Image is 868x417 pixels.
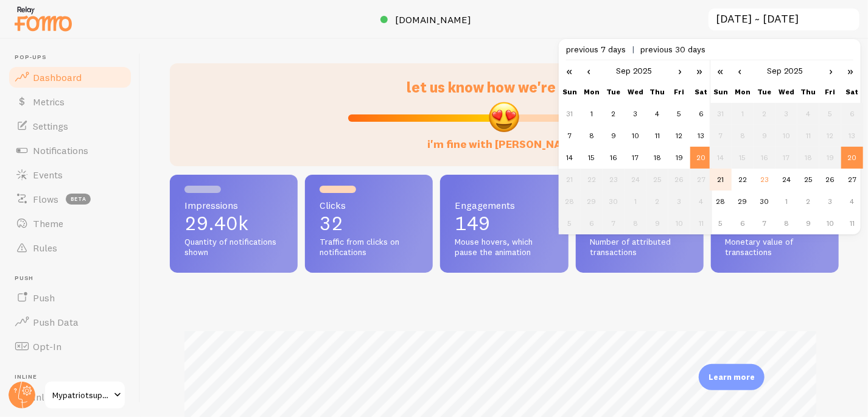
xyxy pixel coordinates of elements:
[819,169,841,191] td: 9/26/2025
[581,81,603,103] th: Mon
[7,138,133,163] a: Notifications
[646,147,668,169] td: 9/18/2025
[559,147,581,169] td: 9/14/2025
[603,103,625,125] td: 9/2/2025
[732,169,754,191] td: 9/22/2025
[625,169,646,191] td: 9/24/2025
[7,236,133,260] a: Rules
[668,103,690,125] td: 9/5/2025
[44,380,126,410] a: Mypatriotsupply
[488,100,520,133] img: emoji.png
[797,147,819,169] td: 9/18/2025
[646,212,668,234] td: 10/9/2025
[668,147,690,169] td: 9/19/2025
[559,81,581,103] th: Sun
[66,194,91,205] span: beta
[625,125,646,147] td: 9/10/2025
[559,103,581,125] td: 8/31/2025
[33,292,55,304] span: Push
[797,191,819,212] td: 10/2/2025
[668,125,690,147] td: 9/12/2025
[690,212,712,234] td: 10/11/2025
[710,125,732,147] td: 9/7/2025
[841,125,863,147] td: 9/13/2025
[754,147,775,169] td: 9/16/2025
[33,316,79,328] span: Push Data
[671,60,689,81] a: ›
[797,81,819,103] th: Thu
[710,60,730,81] a: «
[33,340,61,352] span: Opt-In
[15,275,133,282] span: Push
[699,364,765,390] div: Learn more
[579,60,598,81] a: ‹
[455,200,553,210] span: Engagements
[690,81,712,103] th: Sat
[581,103,603,125] td: 9/1/2025
[754,212,775,234] td: 10/7/2025
[603,169,625,191] td: 9/23/2025
[184,200,283,210] span: Impressions
[710,169,732,191] td: 9/21/2025
[7,211,133,236] a: Theme
[775,125,797,147] td: 9/10/2025
[730,60,749,81] a: ‹
[841,103,863,125] td: 9/6/2025
[646,103,668,125] td: 9/4/2025
[625,212,646,234] td: 10/8/2025
[603,191,625,212] td: 9/30/2025
[7,89,133,114] a: Metrics
[13,3,74,34] img: fomo-relay-logo-orange.svg
[646,191,668,212] td: 10/2/2025
[840,60,861,81] a: »
[320,200,418,210] span: Clicks
[710,147,732,169] td: 9/14/2025
[7,286,133,310] a: Push
[732,81,754,103] th: Mon
[428,125,581,152] label: i'm fine with [PERSON_NAME]
[668,169,690,191] td: 9/26/2025
[320,214,418,233] p: 32
[819,81,841,103] th: Fri
[33,217,63,230] span: Theme
[775,147,797,169] td: 9/17/2025
[559,191,581,212] td: 9/28/2025
[732,125,754,147] td: 9/8/2025
[841,147,863,169] td: 9/20/2025
[7,334,133,359] a: Opt-In
[710,81,732,103] th: Sun
[559,169,581,191] td: 9/21/2025
[819,125,841,147] td: 9/12/2025
[7,187,133,211] a: Flows beta
[841,191,863,212] td: 10/4/2025
[668,191,690,212] td: 10/3/2025
[184,237,283,258] span: Quantity of notifications shown
[841,212,863,234] td: 10/11/2025
[822,60,840,81] a: ›
[732,147,754,169] td: 9/15/2025
[33,120,68,132] span: Settings
[33,169,63,181] span: Events
[603,212,625,234] td: 10/7/2025
[603,125,625,147] td: 9/9/2025
[797,125,819,147] td: 9/11/2025
[7,114,133,138] a: Settings
[690,125,712,147] td: 9/13/2025
[617,65,631,76] a: Sep
[668,212,690,234] td: 10/10/2025
[33,242,57,254] span: Rules
[320,237,418,258] span: Traffic from clicks on notifications
[646,169,668,191] td: 9/25/2025
[634,65,653,76] a: 2025
[754,81,775,103] th: Tue
[581,191,603,212] td: 9/29/2025
[710,103,732,125] td: 8/31/2025
[732,191,754,212] td: 9/29/2025
[668,81,690,103] th: Fri
[581,147,603,169] td: 9/15/2025
[841,81,863,103] th: Sat
[559,212,581,234] td: 10/5/2025
[819,103,841,125] td: 9/5/2025
[710,212,732,234] td: 10/5/2025
[7,163,133,187] a: Events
